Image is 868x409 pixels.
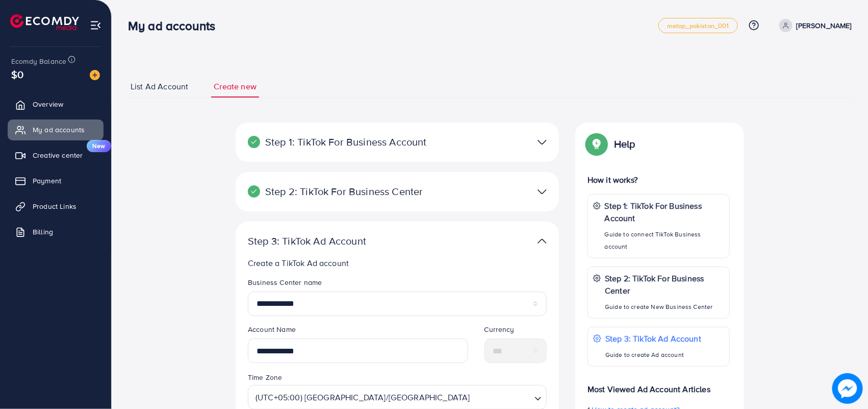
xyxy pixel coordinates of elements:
[473,388,530,406] input: Search for option
[667,22,729,29] span: metap_pakistan_001
[248,257,551,269] p: Create a TikTok Ad account
[248,277,547,292] legend: Business Center name
[605,200,724,224] p: Step 1: TikTok For Business Account
[248,372,282,382] label: Time Zone
[538,234,547,249] img: TikTok partner
[33,176,61,186] span: Payment
[248,136,442,148] p: Step 1: TikTok For Business Account
[8,119,104,140] a: My ad accounts
[90,70,100,80] img: image
[538,135,547,150] img: TikTok partner
[10,14,79,30] img: logo
[8,145,104,165] a: Creative centerNew
[33,227,53,237] span: Billing
[248,185,442,198] p: Step 2: TikTok For Business Center
[128,18,223,33] h3: My ad accounts
[33,201,76,211] span: Product Links
[8,94,104,114] a: Overview
[131,81,188,92] span: List Ad Account
[8,196,104,216] a: Product Links
[588,375,730,395] p: Most Viewed Ad Account Articles
[588,135,606,153] img: Popup guide
[538,184,547,199] img: TikTok partner
[248,235,442,247] p: Step 3: TikTok Ad Account
[588,174,730,186] p: How it works?
[90,19,101,31] img: menu
[832,373,863,404] img: image
[33,150,83,160] span: Creative center
[658,18,738,33] a: metap_pakistan_001
[248,324,468,339] legend: Account Name
[605,272,724,297] p: Step 2: TikTok For Business Center
[797,19,852,32] p: [PERSON_NAME]
[87,140,111,152] span: New
[214,81,257,92] span: Create new
[605,301,724,313] p: Guide to create New Business Center
[8,171,104,191] a: Payment
[8,222,104,242] a: Billing
[775,19,852,32] a: [PERSON_NAME]
[614,138,635,150] p: Help
[33,125,85,135] span: My ad accounts
[11,56,66,66] span: Ecomdy Balance
[605,332,701,345] p: Step 3: TikTok Ad Account
[253,388,472,406] span: (UTC+05:00) [GEOGRAPHIC_DATA]/[GEOGRAPHIC_DATA]
[605,349,701,361] p: Guide to create Ad account
[484,324,547,339] legend: Currency
[11,67,23,82] span: $0
[33,99,63,109] span: Overview
[605,228,724,253] p: Guide to connect TikTok Business account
